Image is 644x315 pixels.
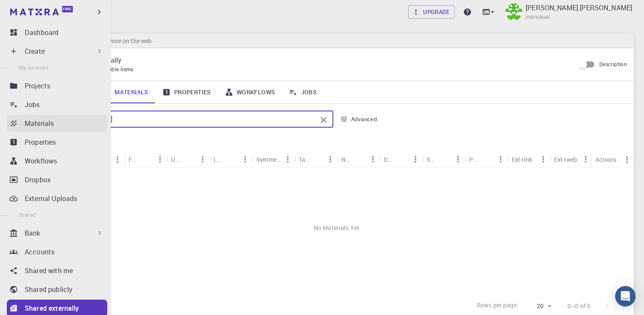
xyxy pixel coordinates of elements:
a: Jobs [7,96,107,113]
span: Description [599,61,627,67]
div: Public [465,151,507,168]
p: Workflows [25,156,57,166]
div: Symmetry [256,151,281,168]
div: Formula [129,151,140,168]
p: Dashboard [25,27,58,38]
button: Menu [153,152,167,166]
div: 20 [522,300,554,312]
div: Open Intercom Messenger [615,286,635,306]
div: Ext+lnk [512,151,532,168]
button: Sort [438,152,451,166]
a: Materials [7,115,107,132]
div: Lattice [214,151,225,168]
p: 0–0 of 0 [567,302,590,310]
button: Sort [352,152,366,166]
div: Actions [591,151,634,168]
p: Properties [25,137,56,147]
div: Shared [422,151,465,168]
a: Dropbox [7,171,107,188]
div: Non-periodic [341,151,352,168]
a: Workflows [7,152,107,169]
a: Projects [7,77,107,94]
button: Menu [451,152,465,166]
p: Shared publicly [25,284,72,295]
p: Jobs [25,99,40,110]
button: Menu [620,153,634,166]
button: Sort [480,152,494,166]
p: [PERSON_NAME] [PERSON_NAME] [526,3,632,13]
button: Menu [494,152,507,166]
div: Ext+lnk [507,151,550,168]
div: Non-periodic [337,151,380,168]
div: Default [380,151,422,168]
img: logo [10,9,59,15]
p: Dropbox [25,175,51,185]
button: Sort [225,152,238,166]
a: Shared with me [7,262,107,279]
p: Accounts [25,247,54,257]
div: Unit Cell Formula [171,151,182,168]
img: Jagdish Navnath Ghotekar [505,3,522,20]
p: External Uploads [25,193,77,204]
button: Menu [111,153,124,166]
a: Materials [96,81,155,103]
button: Menu [409,152,422,166]
button: Menu [196,152,209,166]
button: Sort [140,152,153,166]
button: Sort [182,152,196,166]
a: Dashboard [7,24,107,41]
div: Unit Cell Formula [167,151,209,168]
div: Tags [299,151,310,168]
button: Sort [395,152,409,166]
h6: Anyone on the web [97,36,152,46]
button: Clear [317,113,330,127]
button: Menu [323,152,337,166]
p: Projects [25,81,50,91]
span: Support [17,6,48,14]
div: Lattice [209,151,252,168]
span: Individual [526,13,550,21]
button: Menu [536,152,550,166]
div: Ext+web [550,151,592,168]
a: Accounts [7,243,107,260]
a: Properties [155,81,218,103]
div: Public [469,151,480,168]
button: Advanced [337,112,381,126]
div: Default [384,151,395,168]
a: Workflows [218,81,282,103]
p: Shared Externally [68,55,568,65]
div: Ext+web [554,151,577,168]
a: Upgrade [408,5,455,19]
div: No Materials Yet [39,168,634,288]
p: Materials [25,118,54,128]
button: Sort [310,152,323,166]
div: Tags [295,151,337,168]
p: Bank [25,228,40,238]
p: Shared externally [25,303,79,313]
div: Bank [7,225,107,242]
div: Create [7,43,107,60]
div: Symmetry [252,151,295,168]
button: Menu [579,152,592,166]
a: External Uploads [7,190,107,207]
div: Formula [124,151,167,168]
p: Create [25,46,45,56]
a: Shared publicly [7,281,107,298]
button: Menu [238,152,252,166]
button: Menu [281,152,295,166]
span: Shared [19,211,36,218]
div: Actions [595,151,616,168]
span: My Account [19,64,48,71]
p: Shared with me [25,265,73,276]
button: Menu [366,152,380,166]
a: Jobs [282,81,323,103]
div: Shared [426,151,438,168]
p: Rows per page: [477,301,518,311]
a: Properties [7,134,107,151]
